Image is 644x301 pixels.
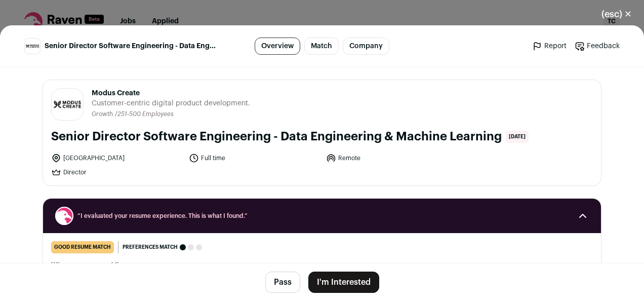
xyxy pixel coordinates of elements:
[265,272,300,293] button: Pass
[51,167,183,177] li: Director
[304,37,339,55] a: Match
[92,110,115,118] li: Growth
[189,153,320,163] li: Full time
[326,153,458,163] li: Remote
[575,41,620,51] a: Feedback
[117,111,174,117] span: 251-500 Employees
[115,110,174,118] li: /
[92,88,250,98] span: Modus Create
[255,37,300,55] a: Overview
[532,41,567,51] a: Report
[77,212,567,220] span: “I evaluated your resume experience. This is what I found.”
[51,241,114,253] div: good resume match
[123,242,178,252] span: Preferences match
[308,272,379,293] button: I'm Interested
[45,41,217,51] span: Senior Director Software Engineering - Data Engineering & Machine Learning
[92,98,250,108] span: Customer-centric digital product development.
[589,3,644,25] button: Close modal
[343,37,389,55] a: Company
[52,99,83,109] img: b7d1039dab99821a620efb55549bbaded13eaaf987d736ac0c37fc23a4b8527d
[51,153,183,163] li: [GEOGRAPHIC_DATA]
[51,261,593,270] h2: Why you are a good fit
[51,129,502,145] h1: Senior Director Software Engineering - Data Engineering & Machine Learning
[506,131,529,143] span: [DATE]
[25,44,40,49] img: b7d1039dab99821a620efb55549bbaded13eaaf987d736ac0c37fc23a4b8527d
